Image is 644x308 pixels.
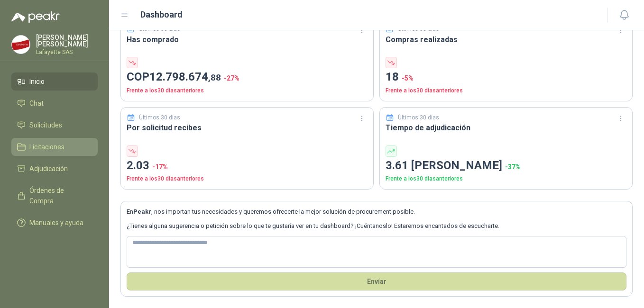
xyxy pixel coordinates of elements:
[224,74,239,82] span: -27 %
[505,163,521,171] span: -37 %
[402,74,414,82] span: -5 %
[11,160,98,178] a: Adjudicación
[11,94,98,112] a: Chat
[11,116,98,134] a: Solicitudes
[208,72,221,83] span: ,88
[386,86,626,95] p: Frente a los 30 días anteriores
[127,207,626,217] p: En , nos importan tus necesidades y queremos ofrecerte la mejor solución de procurement posible.
[127,68,368,86] p: COP
[127,34,368,45] h3: Has comprado
[386,157,626,175] p: 3.61 [PERSON_NAME]
[133,208,151,215] b: Peakr
[29,76,45,87] span: Inicio
[29,217,83,228] span: Manuales y ayuda
[127,174,368,183] p: Frente a los 30 días anteriores
[127,86,368,95] p: Frente a los 30 días anteriores
[152,163,168,171] span: -17 %
[11,72,98,91] a: Inicio
[29,163,68,174] span: Adjudicación
[386,68,626,86] p: 18
[11,11,60,23] img: Logo peakr
[29,142,64,152] span: Licitaciones
[140,8,183,21] h1: Dashboard
[127,272,626,290] button: Envíar
[386,34,626,45] h3: Compras realizadas
[29,98,44,109] span: Chat
[36,49,98,55] p: Lafayette SAS
[11,181,98,210] a: Órdenes de Compra
[127,122,368,134] h3: Por solicitud recibes
[386,174,626,183] p: Frente a los 30 días anteriores
[11,138,98,156] a: Licitaciones
[386,122,626,134] h3: Tiempo de adjudicación
[398,113,439,122] p: Últimos 30 días
[29,120,62,130] span: Solicitudes
[127,221,626,231] p: ¿Tienes alguna sugerencia o petición sobre lo que te gustaría ver en tu dashboard? ¡Cuéntanoslo! ...
[12,36,30,54] img: Company Logo
[139,113,180,122] p: Últimos 30 días
[36,34,98,47] p: [PERSON_NAME] [PERSON_NAME]
[11,214,98,232] a: Manuales y ayuda
[149,70,221,83] span: 12.798.674
[29,185,89,206] span: Órdenes de Compra
[127,157,368,175] p: 2.03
